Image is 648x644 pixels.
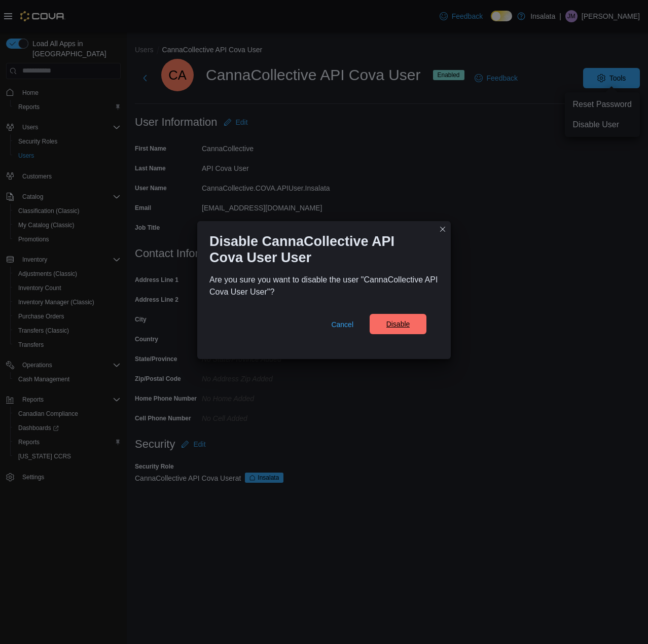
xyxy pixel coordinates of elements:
button: Closes this modal window [437,223,449,235]
button: Cancel [327,314,357,335]
button: Disable [370,314,426,334]
div: Are you sure you want to disable the user "CannaCollective API Cova User User"? [209,274,439,298]
h1: Disable CannaCollective API Cova User User [209,233,430,266]
span: Disable [386,319,410,329]
span: Cancel [331,319,353,330]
